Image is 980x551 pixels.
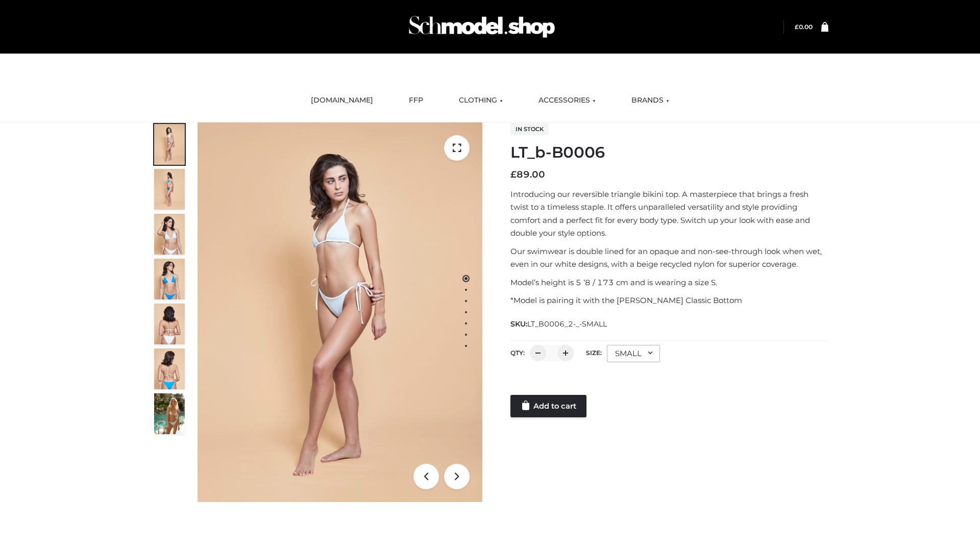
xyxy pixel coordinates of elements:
[510,245,828,271] p: Our swimwear is double lined for an opaque and non-see-through look when wet, even in our white d...
[154,393,185,434] img: Arieltop_CloudNine_AzureSky2.jpg
[303,89,381,112] a: [DOMAIN_NAME]
[510,143,828,162] h1: LT_b-B0006
[510,349,525,357] label: QTY:
[510,276,828,289] p: Model’s height is 5 ‘8 / 173 cm and is wearing a size S.
[510,294,828,307] p: *Model is pairing it with the [PERSON_NAME] Classic Bottom
[198,122,482,502] img: ArielClassicBikiniTop_CloudNine_AzureSky_OW114ECO_1
[405,7,558,47] img: Schmodel Admin 964
[510,169,517,180] span: £
[401,89,431,112] a: FFP
[527,319,607,329] span: LT_B0006_2-_-SMALL
[154,169,185,210] img: ArielClassicBikiniTop_CloudNine_AzureSky_OW114ECO_2-scaled.jpg
[154,348,185,389] img: ArielClassicBikiniTop_CloudNine_AzureSky_OW114ECO_8-scaled.jpg
[510,318,608,330] span: SKU:
[154,124,185,165] img: ArielClassicBikiniTop_CloudNine_AzureSky_OW114ECO_1-scaled.jpg
[154,259,185,299] img: ArielClassicBikiniTop_CloudNine_AzureSky_OW114ECO_4-scaled.jpg
[510,123,549,135] span: In stock
[795,23,813,31] a: £0.00
[531,89,603,112] a: ACCESSORIES
[607,345,660,362] div: SMALL
[154,304,185,344] img: ArielClassicBikiniTop_CloudNine_AzureSky_OW114ECO_7-scaled.jpg
[586,349,602,357] label: Size:
[510,188,828,240] p: Introducing our reversible triangle bikini top. A masterpiece that brings a fresh twist to a time...
[510,169,545,180] bdi: 89.00
[795,23,813,31] bdi: 0.00
[510,395,586,417] a: Add to cart
[624,89,677,112] a: BRANDS
[451,89,510,112] a: CLOTHING
[154,214,185,255] img: ArielClassicBikiniTop_CloudNine_AzureSky_OW114ECO_3-scaled.jpg
[795,23,799,31] span: £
